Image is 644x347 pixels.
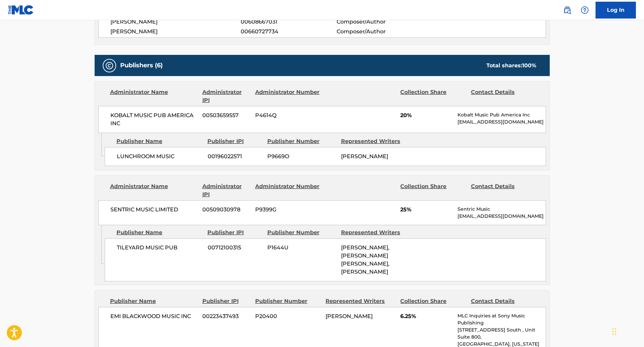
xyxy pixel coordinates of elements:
span: [PERSON_NAME] [341,153,388,160]
span: Composer/Author [337,28,424,36]
img: MLC Logo [8,5,34,15]
div: Publisher IPI [207,229,262,237]
div: Publisher Name [116,229,202,237]
span: P9399G [255,206,320,214]
span: EMI BLACKWOOD MUSIC INC [110,312,198,320]
span: 00503659557 [202,111,250,119]
span: [PERSON_NAME] [110,18,241,26]
span: 00660727734 [241,28,336,36]
p: Kobalt Music Pub America Inc [457,111,545,118]
span: [PERSON_NAME] [326,313,373,319]
p: MLC Inquiries at Sony Music Publishing [457,312,545,326]
span: [PERSON_NAME], [PERSON_NAME] [PERSON_NAME], [PERSON_NAME] [341,244,389,275]
div: Help [578,3,591,17]
div: Publisher Number [267,137,336,145]
span: 6.25% [400,312,452,320]
span: P4614Q [255,111,320,119]
div: Total shares: [486,62,536,70]
span: 100 % [522,62,536,69]
img: Publishers [105,62,113,70]
div: Publisher IPI [202,297,250,305]
div: Publisher Number [255,297,320,305]
span: TILEYARD MUSIC PUB [117,244,203,252]
div: Publisher IPI [207,137,262,145]
div: Drag [612,321,616,342]
span: P1644U [267,244,336,252]
div: Collection Share [400,88,466,104]
span: Composer/Author [337,18,424,26]
div: Collection Share [400,297,466,305]
span: 00196022571 [208,152,262,161]
span: 00223437493 [202,312,250,320]
div: Contact Details [471,88,536,104]
div: Administrator Name [110,88,197,104]
span: 00509030978 [202,206,250,214]
img: search [563,6,571,14]
div: Administrator Number [255,182,320,199]
p: [EMAIL_ADDRESS][DOMAIN_NAME] [457,213,545,220]
div: Administrator Number [255,88,320,104]
div: Represented Writers [341,229,410,237]
div: Publisher Number [267,229,336,237]
div: Collection Share [400,182,466,199]
span: SENTRIC MUSIC LIMITED [110,206,198,214]
span: 00608667031 [241,18,336,26]
span: LUNCHROOM MUSIC [117,152,203,161]
p: [EMAIL_ADDRESS][DOMAIN_NAME] [457,118,545,126]
div: Represented Writers [326,297,395,305]
img: help [581,6,589,14]
div: Publisher Name [116,137,202,145]
div: Represented Writers [341,137,410,145]
span: 20% [400,111,452,119]
div: Administrator IPI [202,88,250,104]
span: 25% [400,206,452,214]
span: 00712100315 [208,244,262,252]
div: Publisher Name [110,297,197,305]
span: P20400 [255,312,320,320]
div: Administrator Name [110,182,197,199]
h5: Publishers (6) [120,62,163,69]
p: [STREET_ADDRESS] South , Unit Suite 800, [457,326,545,341]
div: Contact Details [471,297,536,305]
span: P9669O [267,152,336,161]
p: Sentric Music [457,206,545,213]
iframe: Chat Widget [610,315,644,347]
span: KOBALT MUSIC PUB AMERICA INC [110,111,198,128]
a: Public Search [561,3,574,17]
div: Contact Details [471,182,536,199]
a: Log In [596,2,636,19]
span: [PERSON_NAME] [110,28,241,36]
div: Administrator IPI [202,182,250,199]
